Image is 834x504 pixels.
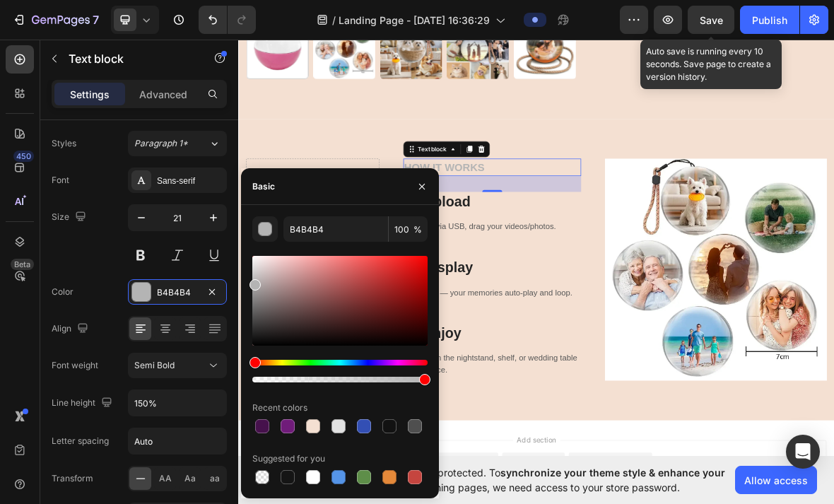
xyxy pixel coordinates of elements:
div: Text block [252,160,300,172]
span: Semi Bold [134,360,175,370]
div: Font [52,174,69,187]
input: Auto [129,428,226,454]
div: Suggested for you [252,452,325,465]
strong: Display [263,323,334,345]
div: Hue [252,360,428,365]
div: Font weight [52,359,98,372]
h3: 03. [235,414,488,443]
span: synchronize your theme style & enhance your experience [329,467,725,493]
div: Align [52,320,91,339]
input: Auto [129,390,226,416]
div: Transform [52,472,93,485]
button: Publish [740,6,799,34]
button: 7 [6,6,105,34]
p: Place it on the nightstand, shelf, or wedding table centerpiece. [236,455,486,489]
div: Basic [252,180,275,193]
span: / [332,13,336,28]
div: Size [52,208,89,227]
p: 7 [93,11,99,28]
button: Semi Bold [128,353,227,378]
button: Allow access [735,466,817,494]
span: aa [210,472,220,485]
div: Recent colors [252,402,307,414]
div: 450 [13,151,34,162]
div: Sans-serif [157,175,223,187]
span: Save [700,14,723,26]
span: Aa [184,472,196,485]
p: Advanced [139,87,187,102]
div: Styles [52,137,76,150]
p: Settings [70,87,110,102]
strong: Upload [263,230,330,252]
h3: 01. [235,227,488,255]
h3: 02. [235,320,488,348]
span: Paragraph 1* [134,137,188,150]
iframe: Design area [238,33,834,463]
span: Landing Page - [DATE] 16:36:29 [339,13,490,28]
div: Color [52,286,74,298]
div: Open Intercom Messenger [786,435,820,469]
span: Allow access [744,473,808,488]
div: Line height [52,394,115,413]
p: Connect via USB, drag your videos/photos. [236,268,486,285]
p: Text block [69,50,189,67]
div: B4B4B4 [157,286,198,299]
span: Your page is password protected. To when designing pages, we need access to your store password. [329,465,735,495]
div: Publish [752,13,787,28]
button: Paragraph 1* [128,131,227,156]
span: % [413,223,422,236]
p: HOW IT WORKS [236,181,486,204]
div: Beta [11,259,34,270]
p: Power on — your memories auto-play and loop. [236,362,486,379]
div: Undo/Redo [199,6,256,34]
div: Drop element here [76,332,151,343]
strong: Enjoy [263,417,317,439]
div: Letter spacing [52,435,109,447]
span: AA [159,472,172,485]
input: Eg: FFFFFF [283,216,388,242]
button: Save [688,6,734,34]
